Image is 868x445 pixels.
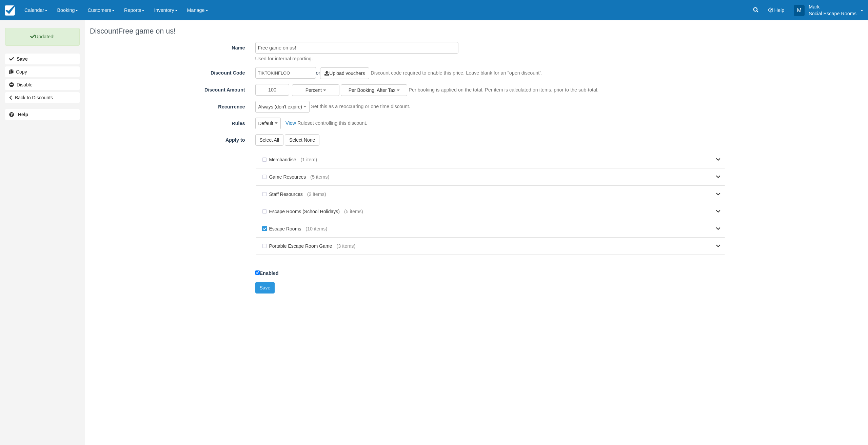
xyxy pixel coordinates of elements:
[260,189,307,199] label: Staff Resources
[292,84,339,96] button: Percent
[260,224,306,234] label: Escape Rooms
[260,155,301,165] label: Merchandise
[260,172,311,182] label: Game Resources
[5,28,80,46] p: Updated!
[90,84,250,94] label: Discount Amount
[255,270,260,275] input: Enabled
[768,8,773,13] i: Help
[255,55,313,62] p: Used for internal reporting.
[794,5,805,16] div: M
[260,206,344,217] label: Escape Rooms (School Holidays)
[297,120,367,127] p: Ruleset controlling this discount.
[336,243,355,250] span: (3 items)
[255,282,275,294] button: Save
[320,67,369,79] a: Upload vouchers
[90,42,250,52] label: Name
[255,101,310,113] button: Always (don't expire)
[255,118,281,129] button: Default
[341,84,407,96] button: Per Booking, After Tax
[5,5,15,16] img: checkfront-main-nav-mini-logo.png
[5,66,80,77] a: Copy
[371,69,542,77] p: Discount code required to enable this price. Leave blank for an "open discount".
[90,118,250,127] label: Rules
[258,103,302,110] span: Always (don't expire)
[90,134,250,144] label: Apply to
[809,10,856,17] p: Social Escape Rooms
[774,7,785,13] span: Help
[17,56,28,62] b: Save
[5,92,80,103] a: Back to Discounts
[310,174,329,181] span: (5 items)
[5,54,80,64] button: Save
[5,79,80,90] a: Disable
[5,109,80,120] a: Help
[305,87,322,93] span: Percent
[301,156,317,163] span: (1 item)
[18,112,28,117] b: Help
[255,134,284,146] button: Select All
[90,27,731,35] h1: Discount
[305,225,327,232] span: (10 items)
[250,67,731,79] div: or
[344,208,363,215] span: (5 items)
[255,67,316,79] input: Letters and numbers only (no spaces)
[258,120,273,127] span: Default
[260,241,337,251] label: Portable Escape Room Game
[349,87,395,93] span: Per Booking, After Tax
[285,134,319,146] button: Select None
[90,101,250,110] label: Recurrence
[118,27,176,35] span: Free game on us!
[255,267,279,277] label: Enabled
[90,67,250,77] label: Discount Code
[311,103,410,110] p: Set this as a reoccurring or one time discount.
[282,120,296,126] a: View
[409,86,598,94] p: Per booking is applied on the total. Per item is calculated on items, prior to the sub-total.
[809,3,856,10] p: Mark
[307,191,326,198] span: (2 items)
